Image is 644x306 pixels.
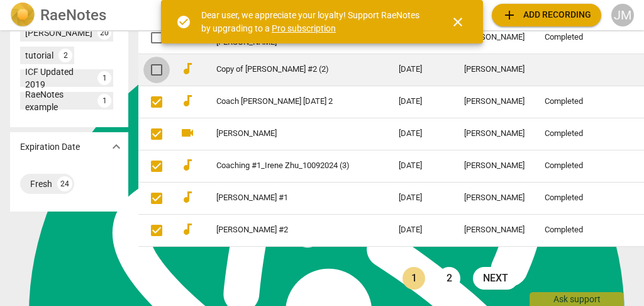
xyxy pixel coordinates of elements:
td: [DATE] [389,118,454,150]
div: ICF Updated 2019 [25,65,92,91]
td: [DATE] [389,86,454,118]
a: LogoRaeNotes [10,3,164,28]
span: close [450,14,465,30]
div: Completed [545,161,599,171]
td: [DATE] [389,182,454,214]
span: check_circle [176,14,191,30]
div: Completed [545,193,599,203]
span: audiotrack [180,190,195,205]
div: [PERSON_NAME] [25,26,92,39]
span: audiotrack [180,61,195,76]
a: [PERSON_NAME] #1 [216,193,353,203]
div: RaeNotes example [25,88,92,113]
div: [PERSON_NAME] [464,193,525,203]
button: Close [443,7,473,37]
h2: RaeNotes [40,6,106,24]
a: Copy of [PERSON_NAME] #2 (2) [216,65,353,74]
div: [PERSON_NAME] [464,129,525,139]
div: 20 [97,26,111,40]
span: audiotrack [180,157,195,173]
div: 24 [57,176,72,191]
div: [PERSON_NAME] [464,65,525,74]
div: Completed [545,225,599,235]
div: Completed [545,33,599,42]
button: Show more [107,137,126,156]
div: Ask support [530,292,624,306]
button: Upload [492,4,601,26]
div: [PERSON_NAME] [464,33,525,42]
a: [PERSON_NAME] #2 [216,225,353,235]
a: Coach [PERSON_NAME] [DATE] 2 [216,97,353,106]
span: add [502,8,517,23]
p: Expiration Date [20,140,80,154]
div: tutorial [25,49,53,62]
button: JM [611,4,634,26]
a: Coaching #1_Irene Zhu_10092024 (3) [216,161,353,171]
td: [DATE] [389,150,454,182]
div: 2 [58,48,72,62]
td: [DATE] [389,214,454,246]
div: 1 [97,71,111,85]
a: Page 2 [438,267,460,290]
span: audiotrack [180,93,195,108]
div: Completed [545,129,599,139]
div: [PERSON_NAME] [464,97,525,106]
span: Add recording [502,8,591,23]
span: audiotrack [180,222,195,237]
a: [PERSON_NAME] [216,129,353,139]
div: Completed [545,97,599,106]
td: [DATE] [389,54,454,86]
a: Page 1 is your current page [402,267,425,290]
img: Logo [10,3,35,28]
div: Fresh [30,178,52,190]
div: Dear user, we appreciate your loyalty! Support RaeNotes by upgrading to a [201,9,428,35]
span: videocam [180,125,195,140]
a: next [473,267,518,290]
div: [PERSON_NAME] [464,225,525,235]
div: 1 [97,94,111,108]
div: [PERSON_NAME] [464,161,525,171]
span: expand_more [109,139,124,154]
a: Pro subscription [272,23,336,33]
